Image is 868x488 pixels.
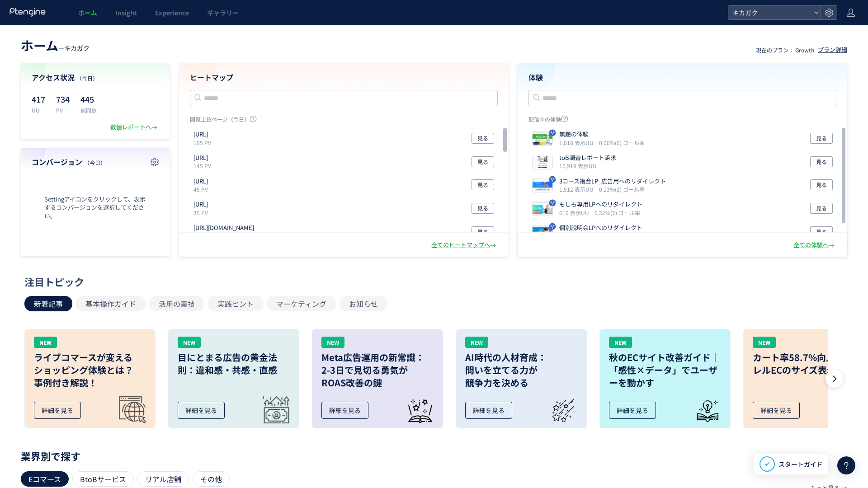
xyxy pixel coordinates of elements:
[321,402,368,419] div: 詳細を見る
[149,296,204,311] button: 活用の裏技
[477,179,488,190] span: 見る
[21,471,69,487] div: Eコマース
[64,43,90,52] span: キカガク
[178,337,201,348] div: NEW
[465,402,512,419] div: 詳細を見る
[810,156,833,167] button: 見る
[533,133,552,145] img: 759c191771ddc31cc57493aa5a7d88061747896050556.jpeg
[778,460,823,469] span: スタートガイド
[190,115,498,127] p: 閲覧上位ページ（今日）
[599,329,731,428] a: NEW秋のECサイト改善ガイド｜「感性×データ」でユーザーを動かす詳細を見る
[818,46,847,54] div: プラン詳細
[816,203,827,214] span: 見る
[21,36,58,54] span: ホーム
[80,106,97,114] p: 訪問数
[816,133,827,144] span: 見る
[477,133,488,144] span: 見る
[34,402,81,419] div: 詳細を見る
[193,471,230,487] div: その他
[193,209,212,216] p: 35 PV
[207,8,239,17] span: ギャラリー
[559,232,600,240] i: 21,535 表示UU
[793,241,836,249] div: 全ての体験へ
[472,179,494,190] button: 見る
[465,351,577,389] h3: AI時代の人材育成： 問いを立てる力が 競争力を決める
[810,226,833,237] button: 見る
[472,226,494,237] button: 見る
[816,226,827,237] span: 見る
[477,226,488,237] span: 見る
[810,179,833,190] button: 見る
[609,402,656,419] div: 詳細を見る
[559,185,597,193] i: 1,512 表示UU
[193,177,208,186] p: https://kikagaku.ai
[756,46,814,54] p: 現在のプラン： Growth
[559,200,642,209] p: もしも専用LPへのリダイレクト
[472,156,494,167] button: 見る
[559,224,651,232] p: 個別説明会LPへのリダイレクト
[32,195,159,221] span: Settingアイコンをクリックして、表示するコンバージョンを選択してください。
[599,139,645,146] i: 0.00%(0) ゴール率
[816,156,827,167] span: 見る
[32,157,159,167] h4: コンバージョン
[456,329,587,428] a: NEWAI時代の人材育成：問いを立てる力が競争力を決める詳細を見る
[193,139,212,146] p: 195 PV
[193,162,212,169] p: 145 PV
[84,159,106,166] span: （今日）
[431,241,498,249] div: 全てのヒートマップへ
[137,471,189,487] div: リアル店舗
[267,296,336,311] button: マーケティング
[472,203,494,214] button: 見る
[472,133,494,144] button: 見る
[193,232,258,240] p: 33 PV
[178,402,225,419] div: 詳細を見る
[193,154,208,162] p: https://longterm.kikagaku.ai/2
[810,133,833,144] button: 見る
[753,337,776,348] div: NEW
[110,123,159,131] div: 数値レポートへ
[528,72,836,83] h4: 体験
[559,139,597,146] i: 1,018 表示UU
[80,92,97,106] p: 445
[477,156,488,167] span: 見る
[559,209,593,216] i: 619 表示UU
[193,185,212,193] p: 45 PV
[559,154,616,162] p: toB調査レポート訴求
[190,72,498,83] h4: ヒートマップ
[208,296,263,311] button: 実践ヒント
[730,6,810,19] span: キカガク
[168,329,299,428] a: NEW目にとまる広告の黄金法則：違和感・共感・直感詳細を見る
[32,106,45,114] p: UU
[24,296,72,311] button: 新着記事
[477,203,488,214] span: 見る
[559,177,666,186] p: 3コース複合LP_広告用へのリダイレクト
[21,453,847,459] p: 業界別で探す
[24,275,839,289] div: 注目トピック
[34,351,146,389] h3: ライブコマースが変える ショッピング体験とは？ 事例付き解説！
[753,351,865,376] h3: カート率58.7%向上！アパレルECのサイズ表示改善術
[321,351,434,389] h3: Meta広告運用の新常識： 2-3日で見切る勇気が ROAS改善の鍵
[533,226,552,239] img: 5096f6610735722d5d505dfec8fcb4211731891375057.jpeg
[76,74,98,82] span: （今日）
[609,337,632,348] div: NEW
[76,296,146,311] button: 基本操作ガイド
[465,337,488,348] div: NEW
[193,200,208,209] p: https://lp-school.kikagaku.ai/generative-ai
[155,8,189,17] span: Experience
[810,203,833,214] button: 見る
[32,72,159,83] h4: アクセス状況
[340,296,387,311] button: お知らせ
[559,130,641,139] p: 無題の体験
[528,115,836,127] p: 配信中の体験
[34,337,57,348] div: NEW
[193,130,208,139] p: https://longterm.kikagaku.ai
[193,224,254,232] p: https://kikagaku.co.jp
[78,8,97,17] span: ホーム
[609,351,721,389] h3: 秋のECサイト改善ガイド｜「感性×データ」でユーザーを動かす
[533,156,552,169] img: cace673e63a366af960b55764ab3cd321742782574571.png
[56,106,70,114] p: PV
[312,329,443,428] a: NEWMeta広告運用の新常識：2-3日で見切る勇気がROAS改善の鍵詳細を見る
[594,209,640,216] i: 0.32%(2) ゴール率
[533,179,552,192] img: c99e7273debdff37ecf4d39411d92a571738076214730.jpeg
[24,329,156,428] a: NEWライブコマースが変えるショッピング体験とは？事例付き解説！詳細を見る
